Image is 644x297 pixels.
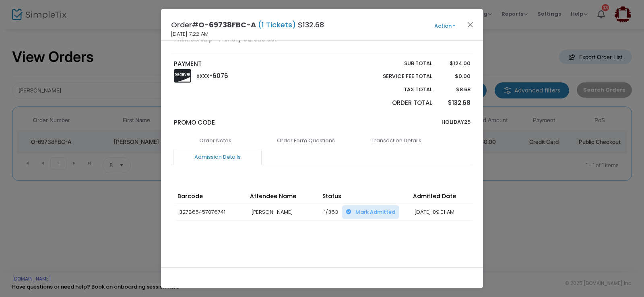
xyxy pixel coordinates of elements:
[440,59,470,68] p: $124.00
[355,208,395,216] span: Mark Admitted
[465,19,476,30] button: Close
[248,203,320,221] td: [PERSON_NAME]
[173,149,262,166] a: Admission Details
[421,22,469,31] button: Action
[364,59,432,68] p: Sub total
[171,19,324,30] h4: Order# $132.68
[352,132,441,149] a: Transaction Details
[440,86,470,94] p: $8.68
[262,132,350,149] a: Order Form Questions
[364,86,432,94] p: Tax Total
[364,72,432,80] p: Service Fee Total
[322,118,474,133] div: HOLIDAY25
[171,132,260,149] a: Order Notes
[256,20,298,30] span: (1 Tickets)
[174,118,318,127] p: Promo Code
[198,20,256,30] span: O-69738FBC-A
[209,72,228,80] span: -6076
[411,181,483,204] th: Admitted Date
[171,30,208,38] span: [DATE] 7:22 AM
[440,72,470,80] p: $0.00
[440,98,470,108] p: $132.68
[175,181,248,204] th: Barcode
[320,181,411,204] th: Status
[411,203,483,221] td: [DATE] 09:01 AM
[175,203,248,221] td: 327865457076741
[364,98,432,108] p: Order Total
[324,208,338,216] span: 1/363
[174,59,318,69] p: PAYMENT
[196,73,209,80] span: XXXX
[248,181,320,204] th: Attendee Name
